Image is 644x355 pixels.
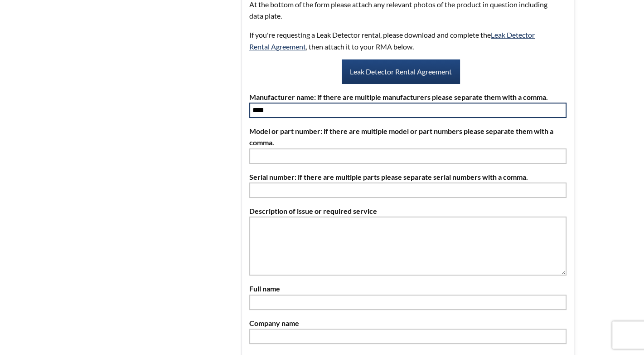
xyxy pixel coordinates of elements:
[249,283,567,295] label: Full name
[249,30,535,51] a: Leak Detector Rental Agreement
[249,29,553,52] p: If you're requesting a Leak Detector rental, please download and complete the , then attach it to...
[249,125,567,148] label: Model or part number: if there are multiple model or part numbers please separate them with a comma.
[249,171,567,183] label: Serial number: if there are multiple parts please separate serial numbers with a comma.
[249,317,567,329] label: Company name
[249,91,567,103] label: Manufacturer name: if there are multiple manufacturers please separate them with a comma.
[249,205,567,217] label: Description of issue or required service
[342,59,460,84] a: Leak Detector Rental Agreement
